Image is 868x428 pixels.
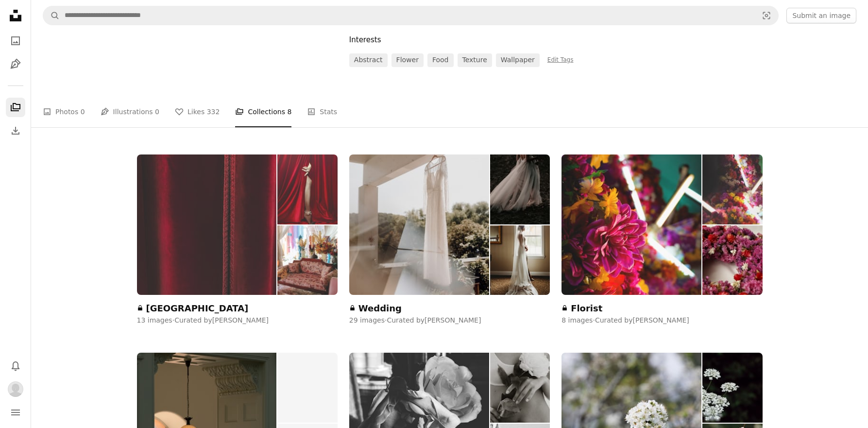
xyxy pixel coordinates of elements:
[349,316,550,325] div: 29 images · Curated by
[547,56,574,63] span: Edit Tags
[496,53,540,67] a: wallpaper
[562,154,762,313] a: Florist
[786,8,856,23] button: Submit an image
[43,6,60,25] button: Search Unsplash
[632,316,689,324] a: [PERSON_NAME]
[101,96,159,127] a: Illustrations 0
[358,303,402,314] div: Wedding
[490,154,550,224] img: photo-1570536205668-ab1bdc67b4aa
[702,353,762,423] img: photo-1611441550054-44816826ded8
[6,54,25,74] a: Illustrations
[43,96,85,127] a: Photos 0
[349,53,388,67] a: abstract
[562,316,762,325] div: 8 images · Curated by
[702,225,762,295] img: photo-1675868128582-ad1f18166670
[6,121,25,140] a: Download History
[458,53,492,67] a: texture
[490,353,550,423] img: photo-1610719204864-37c7ffc52a5d
[427,53,454,67] a: food
[6,98,25,117] a: Collections
[349,154,550,313] a: Wedding
[81,106,85,117] span: 0
[391,53,424,67] a: flower
[175,96,220,127] a: Likes 332
[6,6,25,27] a: Home — Unsplash
[8,381,23,397] img: Avatar of user Lily Taberner
[425,316,481,324] a: [PERSON_NAME]
[490,225,550,295] img: photo-1615164825769-b9bbba2906e9
[207,106,220,117] span: 332
[277,225,337,295] img: photo-1749305920630-d88779ef2adc
[349,154,489,295] img: premium_photo-1664790560451-41cf1db9f50b
[137,154,338,313] a: [GEOGRAPHIC_DATA]
[6,403,25,422] button: Menu
[43,6,779,25] form: Find visuals sitewide
[6,31,25,51] a: Photos
[755,6,778,25] button: Visual search
[277,154,337,224] img: premium_photo-1740095307435-f694b1b14137
[547,56,574,64] a: Edit Tags
[307,96,337,127] a: Stats
[6,379,25,399] button: Profile
[6,356,25,376] button: Notifications
[212,316,269,324] a: [PERSON_NAME]
[349,34,763,46] div: Interests
[155,106,159,117] span: 0
[137,316,338,325] div: 13 images · Curated by
[562,154,701,295] img: photo-1608778581110-bba5c3bde272
[702,154,762,224] img: photo-1608778617516-69e848f77626
[137,154,277,295] img: photo-1600247832921-e896a0daad8a
[571,303,602,314] div: Florist
[146,303,249,314] div: [GEOGRAPHIC_DATA]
